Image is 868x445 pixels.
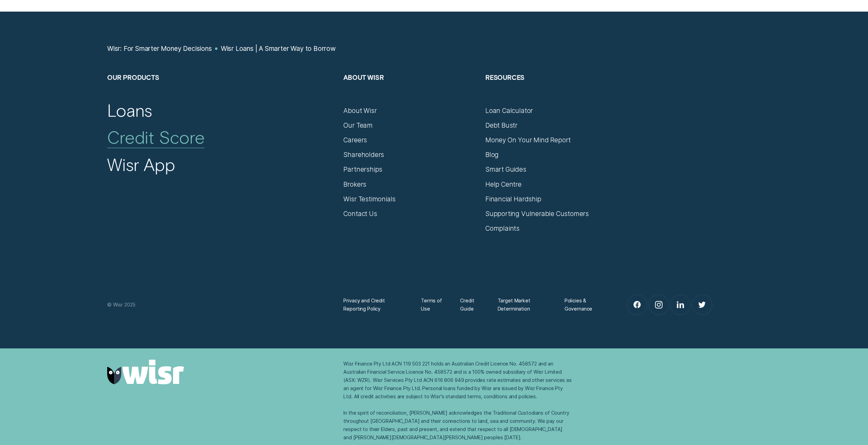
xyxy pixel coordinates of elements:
div: © Wisr 2025 [103,301,340,309]
a: Shareholders [343,150,384,159]
a: Careers [343,136,367,144]
a: Wisr App [107,154,175,175]
img: Wisr [107,360,184,384]
a: Smart Guides [485,165,526,173]
h2: Resources [485,73,619,106]
a: Wisr Testimonials [343,195,396,203]
a: About Wisr [343,106,376,115]
a: Loan Calculator [485,106,533,115]
div: Wisr Finance Pty Ltd ACN 119 503 221 holds an Australian Credit Licence No. 458572 and an Austral... [343,360,572,442]
a: Blog [485,150,499,159]
a: Facebook [627,295,647,315]
a: Debt Bustr [485,121,517,129]
a: Contact Us [343,210,377,218]
a: Wisr: For Smarter Money Decisions [107,44,212,53]
h2: Our Products [107,73,336,106]
a: Help Centre [485,180,522,188]
a: Credit Score [107,126,205,147]
a: Terms of Use [421,297,445,313]
a: LinkedIn [671,295,691,315]
a: Loans [107,99,152,120]
h2: About Wisr [343,73,477,106]
a: Supporting Vulnerable Customers [485,210,589,218]
a: Wisr Loans | A Smarter Way to Borrow [221,44,336,53]
a: Partnerships [343,165,382,173]
a: Credit Guide [460,297,483,313]
a: Money On Your Mind Report [485,136,571,144]
a: Privacy and Credit Reporting Policy [343,297,406,313]
a: Brokers [343,180,366,188]
a: Twitter [692,295,712,315]
a: Financial Hardship [485,195,541,203]
a: Policies & Governance [565,297,604,313]
a: Target Market Determination [498,297,550,313]
a: Our Team [343,121,372,129]
a: Instagram [649,295,669,315]
a: Complaints [485,224,520,232]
